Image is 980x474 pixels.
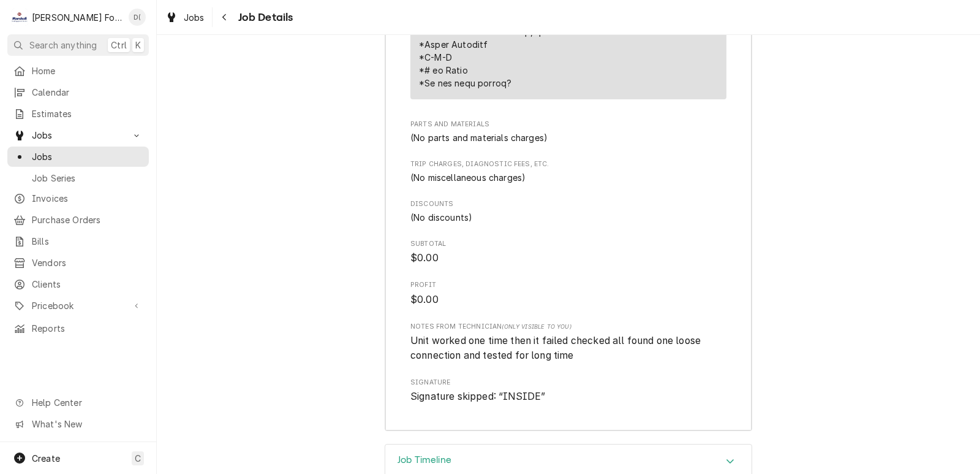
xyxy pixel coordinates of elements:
a: Job Series [7,168,149,188]
span: Clients [32,278,143,291]
a: Go to Help Center [7,392,149,413]
span: Notes from Technician [410,322,726,332]
div: Parts and Materials List [410,131,726,144]
span: Subtotal [410,251,726,266]
div: Parts and Materials [410,120,726,144]
div: Trip Charges, Diagnostic Fees, etc. [410,159,726,184]
span: Jobs [32,150,143,163]
div: Subtotal [410,239,726,266]
span: Home [32,64,143,77]
div: M [11,9,28,26]
span: Skip Signature Reason [410,389,726,404]
div: [PERSON_NAME] Food Equipment Service [32,11,122,24]
span: Pricebook [32,299,124,312]
span: Jobs [32,129,124,142]
span: Job Series [32,172,143,185]
span: Reports [32,322,143,335]
a: Go to Pricebook [7,296,149,316]
span: Signature [410,378,726,388]
span: Jobs [184,11,205,24]
span: Profit [410,280,726,290]
span: Job Details [235,9,293,26]
span: Vendors [32,256,143,269]
a: Jobs [160,7,209,28]
div: D( [129,9,146,26]
a: Purchase Orders [7,210,149,230]
a: Bills [7,231,149,251]
span: Help Center [32,396,141,409]
button: Navigate back [215,7,235,27]
span: K [135,39,141,52]
span: Invoices [32,192,143,205]
a: Estimates [7,104,149,124]
span: $0.00 [410,294,439,305]
span: (Only Visible to You) [502,323,571,330]
span: Purchase Orders [32,213,143,226]
a: Vendors [7,253,149,273]
a: Reports [7,318,149,338]
a: Invoices [7,188,149,208]
span: Ctrl [111,39,127,52]
span: Subtotal [410,239,726,249]
span: Unit worked one time then it failed checked all found one loose connection and tested for long time [410,335,703,361]
span: [object Object] [410,334,726,362]
span: Discounts [410,199,726,209]
span: Parts and Materials [410,120,726,129]
span: Bills [32,235,143,248]
a: Clients [7,274,149,294]
div: Profit [410,280,726,307]
span: Trip Charges, Diagnostic Fees, etc. [410,159,726,169]
span: Profit [410,292,726,307]
span: What's New [32,418,141,430]
div: Marshall Food Equipment Service's Avatar [11,9,28,26]
span: Calendar [32,86,143,99]
span: Search anything [29,39,97,52]
a: Home [7,61,149,81]
a: Jobs [7,147,149,167]
div: Discounts [410,199,726,224]
div: [object Object] [410,322,726,363]
div: David Testa (92)'s Avatar [129,9,146,26]
div: Signator [410,378,726,404]
span: Estimates [32,107,143,120]
span: C [135,452,141,465]
div: Trip Charges, Diagnostic Fees, etc. List [410,171,726,184]
span: Create [32,453,60,464]
a: Go to What's New [7,414,149,434]
button: Search anythingCtrlK [7,34,149,56]
a: Calendar [7,82,149,102]
h3: Job Timeline [398,454,451,466]
div: Discounts List [410,211,726,224]
span: $0.00 [410,252,439,264]
a: Go to Jobs [7,125,149,145]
